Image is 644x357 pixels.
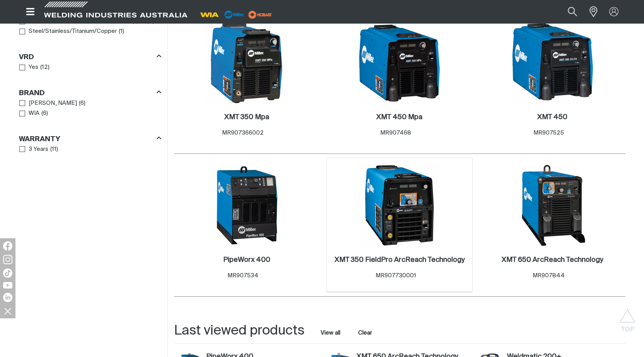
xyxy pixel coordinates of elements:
[511,21,594,104] img: XMT 450
[19,133,161,144] div: Warranty
[19,87,161,98] div: Brand
[40,63,50,72] span: ( 12 )
[19,98,161,119] ul: Brand
[19,108,40,119] a: WIA
[3,268,12,278] img: TikTok
[3,255,12,264] img: Instagram
[19,144,161,155] ul: Warranty
[335,256,465,263] h2: XMT 350 FieldPro ArcReach Technology
[205,21,288,104] img: XMT 350 Mpa
[223,256,270,263] h2: PipeWorx 400
[376,273,416,278] span: MR907730001
[358,21,441,104] img: XMT 450 Mpa
[502,256,603,265] a: XMT 650 ArcReach Technology
[119,27,124,36] span: ( 1 )
[19,62,39,73] a: Yes
[533,130,564,136] span: MR907525
[19,53,34,62] h3: VRD
[224,114,269,121] h2: XMT 350 Mpa
[19,98,77,109] a: [PERSON_NAME]
[376,113,422,122] a: XMT 450 Mpa
[227,273,258,278] span: MR907534
[224,113,269,122] a: XMT 350 Mpa
[3,241,12,251] img: Facebook
[19,62,161,73] ul: VRD
[559,3,586,20] button: Search products
[3,282,12,289] img: YouTube
[79,99,85,108] span: ( 6 )
[19,89,45,98] h3: Brand
[335,256,465,265] a: XMT 350 FieldPro ArcReach Technology
[380,130,411,136] span: MR907468
[1,304,14,318] img: hide socials
[19,135,60,144] h3: Warranty
[533,273,565,278] span: MR907844
[537,113,567,122] a: XMT 450
[19,26,117,37] a: Steel/Stainless/Titanium/Copper
[619,309,636,326] button: Scroll to top
[29,109,39,118] span: WIA
[29,99,77,108] span: [PERSON_NAME]
[502,256,603,263] h2: XMT 650 ArcReach Technology
[222,130,264,136] span: MR907366002
[357,328,374,338] button: Clear all last viewed products
[3,293,12,302] img: LinkedIn
[19,144,49,155] a: 3 Years
[511,164,594,247] img: XMT 650 ArcReach Technology
[19,51,161,62] div: VRD
[174,322,304,340] h2: Last viewed products
[223,256,270,265] a: PipeWorx 400
[376,114,422,121] h2: XMT 450 Mpa
[549,3,585,20] input: Product name or item number...
[537,114,567,121] h2: XMT 450
[358,164,441,247] img: XMT 350 FieldPro ArcReach Technology
[50,145,58,154] span: ( 11 )
[29,145,48,154] span: 3 Years
[29,27,117,36] span: Steel/Stainless/Titanium/Copper
[321,329,340,337] a: View all last viewed products
[246,9,274,20] img: miller
[41,109,48,118] span: ( 6 )
[246,12,274,17] a: miller
[29,63,38,72] span: Yes
[205,164,288,247] img: PipeWorx 400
